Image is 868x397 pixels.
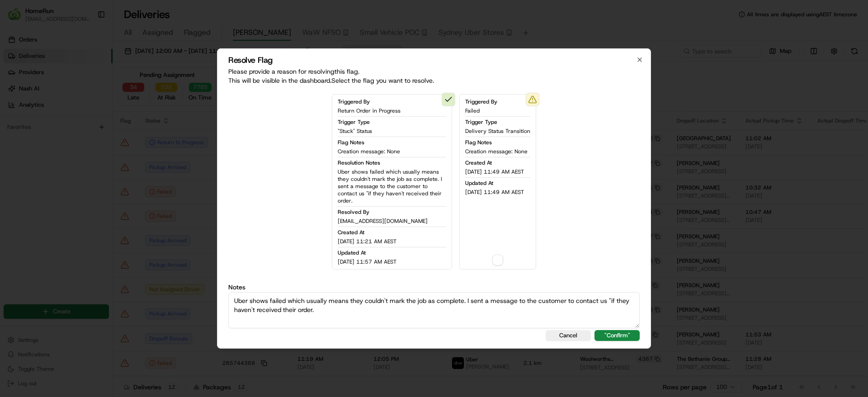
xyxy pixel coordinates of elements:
span: Creation message: None [465,148,528,155]
span: Return Order in Progress [338,107,401,114]
h2: Resolve Flag [228,56,640,64]
textarea: Uber shows failed which usually means they couldn't mark the job as complete. I sent a message to... [228,292,640,328]
span: Flag Notes [465,139,492,146]
span: "Stuck" Status [338,128,372,135]
span: Failed [465,107,480,114]
span: Uber shows failed which usually means they couldn't mark the job as complete. I sent a message to... [338,168,446,204]
span: [DATE] 11:21 AM AEST [338,238,396,245]
span: Creation message: None [338,148,400,155]
span: Updated At [465,180,493,187]
button: "Confirm" [594,330,640,341]
p: Please provide a reason for resolving this flag . This will be visible in the dashboard. Select t... [228,67,640,85]
span: Delivery Status Transition [465,128,530,135]
span: [DATE] 11:49 AM AEST [465,189,524,196]
span: Resolution Notes [338,159,380,166]
span: Flag Notes [338,139,364,146]
span: Trigger Type [465,118,497,126]
span: [DATE] 11:57 AM AEST [338,258,396,265]
span: Trigger Type [338,118,370,126]
span: Updated At [338,249,366,256]
label: Notes [228,284,640,290]
span: Created At [338,229,364,236]
span: Resolved By [338,208,369,216]
button: Cancel [546,330,591,341]
span: Triggered By [338,98,370,105]
span: Triggered By [465,98,497,105]
span: [EMAIL_ADDRESS][DOMAIN_NAME] [338,217,428,225]
span: Created At [465,159,492,166]
span: [DATE] 11:49 AM AEST [465,168,524,175]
